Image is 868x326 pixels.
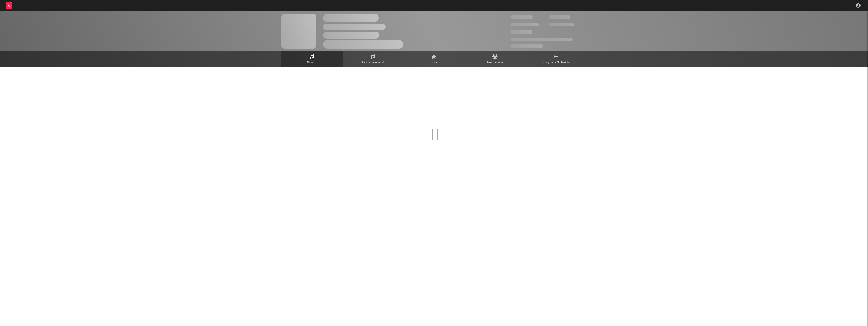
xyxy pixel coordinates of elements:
[362,59,384,66] span: Engagement
[343,51,404,67] a: Engagement
[526,51,587,67] a: Playlists/Charts
[465,51,526,67] a: Audience
[510,44,543,48] span: Jump Score: 85.0
[404,51,465,67] a: Live
[510,30,532,34] span: 100,000
[510,38,573,41] span: 50,000,000 Monthly Listeners
[487,59,504,66] span: Audience
[307,59,317,66] span: Music
[281,51,343,67] a: Music
[510,15,533,19] span: 300,000
[510,23,539,26] span: 50,000,000
[549,23,574,26] span: 1,000,000
[549,15,570,19] span: 100,000
[431,59,438,66] span: Live
[542,59,570,66] span: Playlists/Charts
